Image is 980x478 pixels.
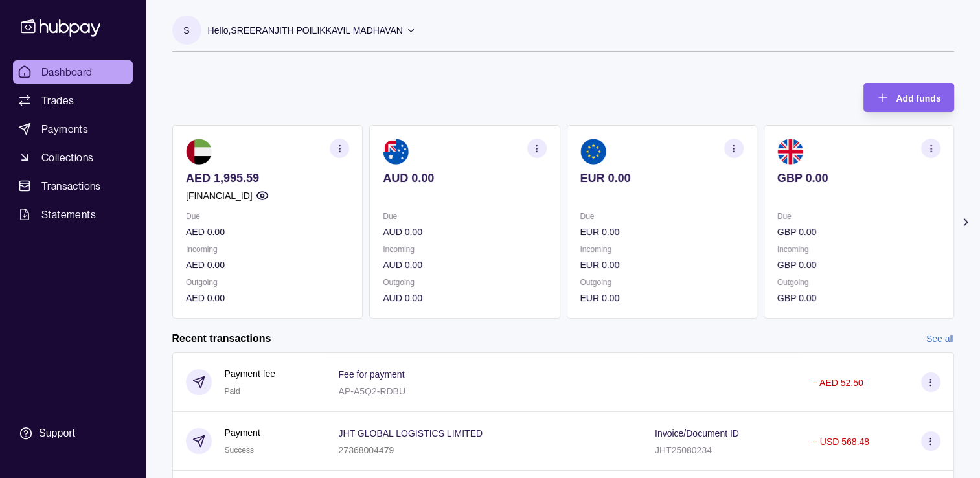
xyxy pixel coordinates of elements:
[777,258,940,272] p: GBP 0.00
[580,171,743,185] p: EUR 0.00
[812,437,869,447] p: − USD 568.48
[580,209,743,223] p: Due
[383,225,546,239] p: AUD 0.00
[41,150,93,165] span: Collections
[580,225,743,239] p: EUR 0.00
[383,291,546,305] p: AUD 0.00
[13,117,133,141] a: Payments
[13,203,133,226] a: Statements
[41,93,74,108] span: Trades
[383,139,409,165] img: au
[339,369,405,380] p: Fee for payment
[186,225,349,239] p: AED 0.00
[13,174,133,198] a: Transactions
[580,275,743,290] p: Outgoing
[777,209,940,223] p: Due
[13,89,133,112] a: Trades
[208,23,403,38] p: Hello, SREERANJITH POILIKKAVIL MADHAVAN
[172,332,271,346] h2: Recent transactions
[655,428,739,438] p: Invoice/Document ID
[339,386,405,396] p: AP-A5Q2-RDBU
[186,188,253,203] p: [FINANCIAL_ID]
[655,445,712,455] p: JHT25080234
[339,445,394,455] p: 27368004479
[186,291,349,305] p: AED 0.00
[777,242,940,256] p: Incoming
[186,171,349,185] p: AED 1,995.59
[926,332,954,346] a: See all
[580,242,743,256] p: Incoming
[777,171,940,185] p: GBP 0.00
[186,275,349,290] p: Outgoing
[383,275,546,290] p: Outgoing
[580,291,743,305] p: EUR 0.00
[580,258,743,272] p: EUR 0.00
[580,139,606,165] img: eu
[777,139,803,165] img: gb
[896,93,940,104] span: Add funds
[777,275,940,290] p: Outgoing
[41,207,96,222] span: Statements
[863,83,953,112] button: Add funds
[186,242,349,256] p: Incoming
[225,426,260,440] p: Payment
[186,139,212,165] img: ae
[186,258,349,272] p: AED 0.00
[777,225,940,239] p: GBP 0.00
[13,420,133,447] a: Support
[225,387,240,396] span: Paid
[383,258,546,272] p: AUD 0.00
[383,209,546,223] p: Due
[41,64,93,80] span: Dashboard
[812,378,863,388] p: − AED 52.50
[183,23,189,38] p: S
[339,428,483,438] p: JHT GLOBAL LOGISTICS LIMITED
[383,242,546,256] p: Incoming
[225,446,254,455] span: Success
[13,60,133,84] a: Dashboard
[41,178,101,194] span: Transactions
[186,209,349,223] p: Due
[39,426,75,440] div: Support
[777,291,940,305] p: GBP 0.00
[41,121,88,137] span: Payments
[383,171,546,185] p: AUD 0.00
[13,146,133,169] a: Collections
[225,367,276,381] p: Payment fee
